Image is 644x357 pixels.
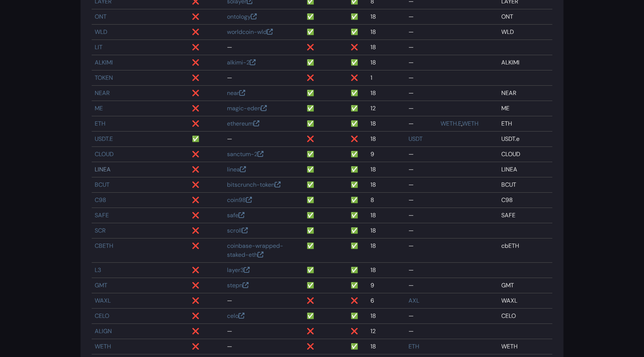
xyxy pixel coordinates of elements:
[95,196,106,204] a: C98
[95,242,113,250] a: CBETH
[304,223,347,238] td: ✅
[441,120,461,127] a: WETH.E
[189,263,224,278] td: ❌
[367,147,405,162] td: 9
[367,101,405,116] td: 12
[304,339,347,354] td: ❌
[304,278,347,293] td: ✅
[498,238,552,263] td: cbETH
[405,162,438,177] td: —
[367,309,405,324] td: 18
[227,120,259,127] a: ethereum
[224,324,304,339] td: —
[405,25,438,40] td: —
[367,9,405,25] td: 18
[367,86,405,101] td: 18
[227,312,244,320] a: celo
[95,327,112,335] a: ALIGN
[405,324,438,339] td: —
[367,278,405,293] td: 9
[189,86,224,101] td: ❌
[95,59,113,66] a: ALKIMI
[405,208,438,223] td: —
[348,162,367,177] td: ✅
[348,25,367,40] td: ✅
[224,293,304,309] td: —
[348,339,367,354] td: ✅
[227,211,244,219] a: safe
[189,238,224,263] td: ❌
[498,339,552,354] td: WETH
[227,89,245,97] a: near
[405,223,438,238] td: —
[405,278,438,293] td: —
[304,70,347,86] td: ❌
[304,116,347,132] td: ✅
[304,101,347,116] td: ✅
[498,86,552,101] td: NEAR
[348,86,367,101] td: ✅
[189,339,224,354] td: ❌
[405,86,438,101] td: —
[189,55,224,70] td: ❌
[189,147,224,162] td: ❌
[367,55,405,70] td: 18
[95,43,102,51] a: LIT
[498,25,552,40] td: WLD
[367,25,405,40] td: 18
[227,181,281,189] a: bitscrunch-token
[304,193,347,208] td: ✅
[348,55,367,70] td: ✅
[304,309,347,324] td: ✅
[189,193,224,208] td: ❌
[95,312,109,320] a: CELO
[498,193,552,208] td: C98
[227,242,283,259] a: coinbase-wrapped-staked-eth
[227,165,246,173] a: linea
[405,70,438,86] td: —
[348,193,367,208] td: ✅
[498,116,552,132] td: ETH
[405,177,438,193] td: —
[95,266,101,274] a: L3
[95,104,103,112] a: ME
[348,309,367,324] td: ✅
[367,40,405,55] td: 18
[367,238,405,263] td: 18
[304,132,347,147] td: ❌
[95,281,107,289] a: GMT
[95,342,111,350] a: WETH
[408,297,419,304] a: AXL
[304,9,347,25] td: ✅
[348,278,367,293] td: ✅
[367,193,405,208] td: 8
[405,238,438,263] td: —
[498,55,552,70] td: ALKIMI
[498,309,552,324] td: CELO
[405,9,438,25] td: —
[227,196,252,204] a: coin98
[348,293,367,309] td: ❌
[95,297,111,304] a: WAXL
[498,278,552,293] td: GMT
[405,309,438,324] td: —
[367,177,405,193] td: 18
[367,223,405,238] td: 18
[498,177,552,193] td: BCUT
[304,293,347,309] td: ❌
[227,28,273,36] a: worldcoin-wld
[224,40,304,55] td: —
[498,9,552,25] td: ONT
[304,25,347,40] td: ✅
[189,162,224,177] td: ❌
[95,165,111,173] a: LINEA
[462,120,479,127] a: WETH
[227,266,250,274] a: layer3
[408,135,423,143] a: USDT
[95,89,110,97] a: NEAR
[189,25,224,40] td: ❌
[498,208,552,223] td: SAFE
[348,223,367,238] td: ✅
[227,104,267,112] a: magic-eden
[189,101,224,116] td: ❌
